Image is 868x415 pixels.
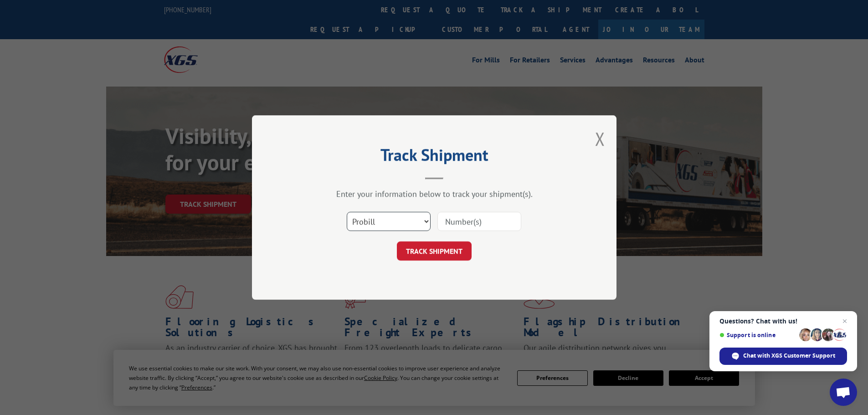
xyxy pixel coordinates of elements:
[719,332,796,338] span: Support is online
[719,348,847,365] span: Chat with XGS Customer Support
[595,127,605,151] button: Close modal
[437,212,521,231] input: Number(s)
[298,149,571,166] h2: Track Shipment
[719,318,847,325] span: Questions? Chat with us!
[298,189,571,199] div: Enter your information below to track your shipment(s).
[397,241,472,261] button: TRACK SHIPMENT
[830,379,857,406] a: Open chat
[743,352,835,360] span: Chat with XGS Customer Support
